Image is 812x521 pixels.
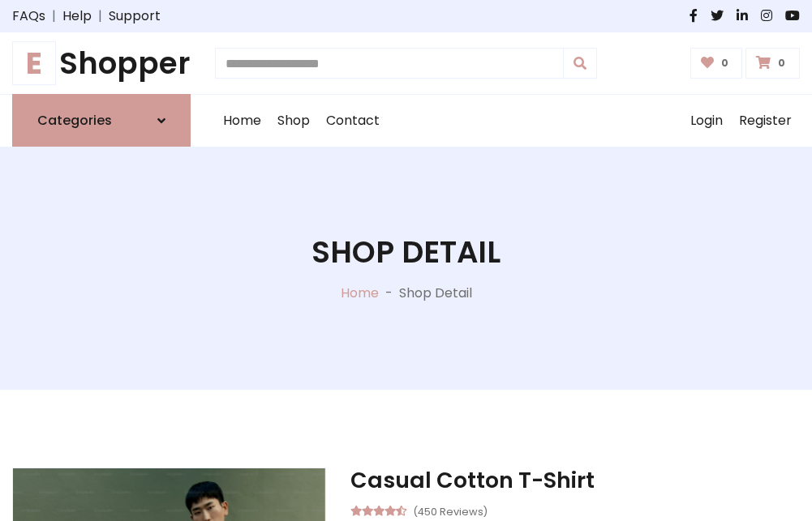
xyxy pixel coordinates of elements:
[37,113,112,128] h6: Categories
[12,45,191,81] a: EShopper
[318,95,388,147] a: Contact
[350,468,800,493] h3: Casual Cotton T-Shirt
[311,234,501,270] h1: Shop Detail
[269,95,318,147] a: Shop
[399,284,472,303] p: Shop Detail
[12,45,191,81] h1: Shopper
[12,41,56,85] span: E
[413,501,488,520] small: (450 Reviews)
[12,6,45,26] a: FAQs
[341,284,379,302] a: Home
[92,6,109,26] span: |
[745,48,800,79] a: 0
[731,95,800,147] a: Register
[774,56,789,70] span: 0
[109,6,161,26] a: Support
[690,48,743,79] a: 0
[45,6,62,26] span: |
[12,94,191,147] a: Categories
[215,95,269,147] a: Home
[62,6,92,26] a: Help
[717,56,733,70] span: 0
[379,284,399,303] p: -
[682,95,731,147] a: Login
